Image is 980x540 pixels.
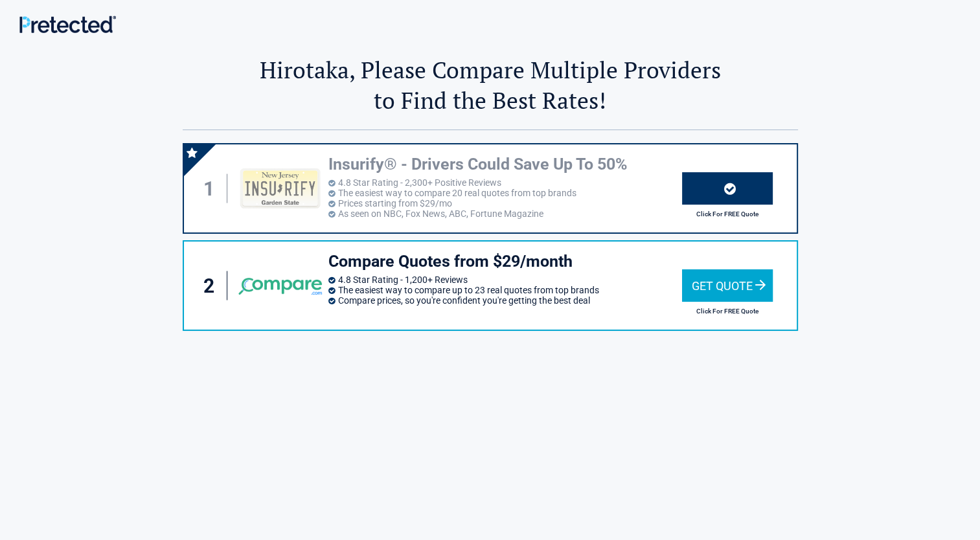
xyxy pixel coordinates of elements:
[19,16,116,33] img: Main Logo
[238,276,321,295] img: compare's logo
[328,154,682,175] h3: Insurify® - Drivers Could Save Up To 50%
[328,188,682,198] li: The easiest way to compare 20 real quotes from top brands
[682,210,773,218] h2: Click For FREE Quote
[328,251,682,273] h3: Compare Quotes from $29/month
[682,269,773,302] div: Get Quote
[328,295,682,306] li: Compare prices, so you're confident you're getting the best deal
[328,177,682,188] li: 4.8 Star Rating - 2,300+ Positive Reviews
[682,308,773,315] h2: Click For FREE Quote
[197,174,228,203] div: 1
[328,198,682,208] li: Prices starting from $29/mo
[238,168,321,208] img: insurify's logo
[328,285,682,295] li: The easiest way to compare up to 23 real quotes from top brands
[328,208,682,219] li: As seen on NBC, Fox News, ABC, Fortune Magazine
[328,275,682,285] li: 4.8 Star Rating - 1,200+ Reviews
[183,54,798,115] h2: Hirotaka, Please Compare Multiple Providers to Find the Best Rates!
[197,271,228,300] div: 2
